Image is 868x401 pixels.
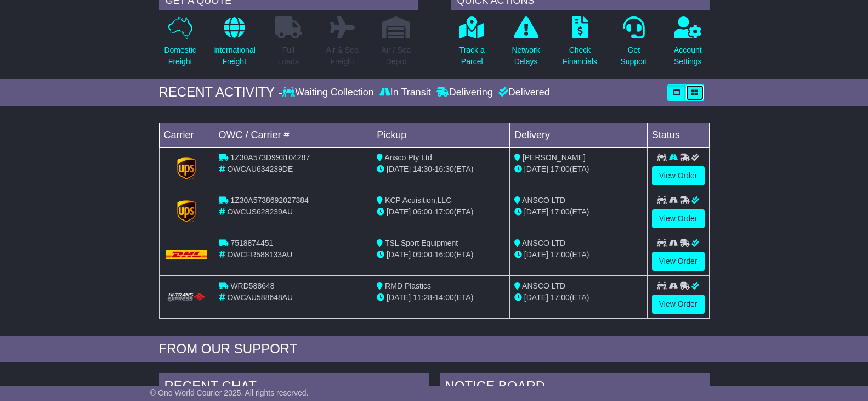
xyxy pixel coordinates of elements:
[620,16,648,74] a: GetSupport
[435,165,454,173] span: 16:30
[435,293,454,302] span: 14:00
[413,293,432,302] span: 11:28
[227,250,292,259] span: OWCFR588133AU
[435,250,454,259] span: 16:00
[551,165,570,173] span: 17:00
[213,16,256,74] a: InternationalFreight
[563,44,597,67] p: Check Financials
[377,249,505,261] div: - (ETA)
[652,252,705,271] a: View Order
[524,250,548,259] span: [DATE]
[377,163,505,175] div: - (ETA)
[496,87,550,99] div: Delivered
[522,239,565,247] span: ANSCO LTD
[524,207,548,216] span: [DATE]
[387,293,411,302] span: [DATE]
[674,44,702,67] p: Account Settings
[385,239,458,247] span: TSL Sport Equipment
[514,249,643,261] div: (ETA)
[372,123,510,147] td: Pickup
[159,84,283,100] div: RECENT ACTIVITY -
[230,239,273,247] span: 7518874451
[177,200,196,222] img: GetCarrierServiceLogo
[326,44,359,67] p: Air & Sea Freight
[551,207,570,216] span: 17:00
[514,206,643,218] div: (ETA)
[230,153,310,162] span: 1Z30A573D993104287
[620,44,647,67] p: Get Support
[214,123,372,147] td: OWC / Carrier #
[377,87,434,99] div: In Transit
[522,281,565,290] span: ANSCO LTD
[163,16,196,74] a: DomesticFreight
[551,293,570,302] span: 17:00
[230,196,308,205] span: 1Z30A5738692027384
[385,281,431,290] span: RMD Plastics
[434,87,496,99] div: Delivering
[213,44,256,67] p: International Freight
[282,87,376,99] div: Waiting Collection
[227,165,293,173] span: OWCAU634239DE
[509,123,647,147] td: Delivery
[166,250,207,259] img: DHL.png
[227,293,293,302] span: OWCAU588648AU
[177,157,196,179] img: GetCarrierServiceLogo
[652,166,705,185] a: View Order
[435,207,454,216] span: 17:00
[384,153,432,162] span: Ansco Pty Ltd
[166,292,207,303] img: HiTrans.png
[387,250,411,259] span: [DATE]
[150,388,309,397] span: © One World Courier 2025. All rights reserved.
[551,250,570,259] span: 17:00
[230,281,274,290] span: WRD588648
[227,207,293,216] span: OWCUS628239AU
[382,44,411,67] p: Air / Sea Depot
[459,16,485,74] a: Track aParcel
[159,341,710,357] div: FROM OUR SUPPORT
[387,207,411,216] span: [DATE]
[522,196,565,205] span: ANSCO LTD
[647,123,709,147] td: Status
[377,206,505,218] div: - (ETA)
[275,44,302,67] p: Full Loads
[413,250,432,259] span: 09:00
[459,44,485,67] p: Track a Parcel
[673,16,702,74] a: AccountSettings
[514,163,643,175] div: (ETA)
[523,153,586,162] span: [PERSON_NAME]
[385,196,451,205] span: KCP Acuisition,LLC
[377,292,505,303] div: - (ETA)
[511,16,540,74] a: NetworkDelays
[524,165,548,173] span: [DATE]
[514,292,643,303] div: (ETA)
[562,16,598,74] a: CheckFinancials
[524,293,548,302] span: [DATE]
[652,295,705,314] a: View Order
[413,207,432,216] span: 06:00
[413,165,432,173] span: 14:30
[164,44,196,67] p: Domestic Freight
[512,44,540,67] p: Network Delays
[159,123,214,147] td: Carrier
[652,209,705,228] a: View Order
[387,165,411,173] span: [DATE]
